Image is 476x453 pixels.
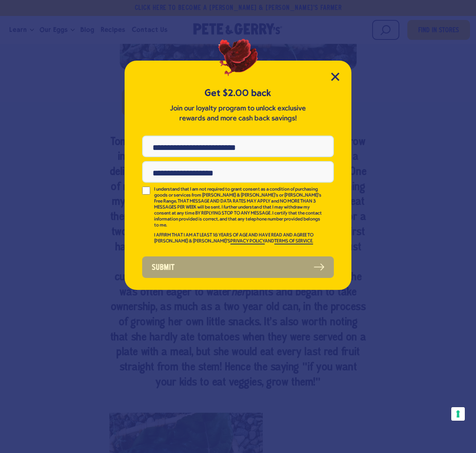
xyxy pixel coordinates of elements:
p: I AFFIRM THAT I AM AT LEAST 18 YEARS OF AGE AND HAVE READ AND AGREE TO [PERSON_NAME] & [PERSON_NA... [154,232,323,244]
p: Join our loyalty program to unlock exclusive rewards and more cash back savings! [168,104,308,124]
h5: Get $2.00 back [142,87,334,100]
a: PRIVACY POLICY [230,239,265,244]
button: Your consent preferences for tracking technologies [451,407,465,421]
input: I understand that I am not required to grant consent as a condition of purchasing goods or servic... [142,187,150,195]
p: I understand that I am not required to grant consent as a condition of purchasing goods or servic... [154,187,323,228]
button: Submit [142,256,334,278]
a: TERMS OF SERVICE. [274,239,313,244]
button: Close Modal [331,73,339,81]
